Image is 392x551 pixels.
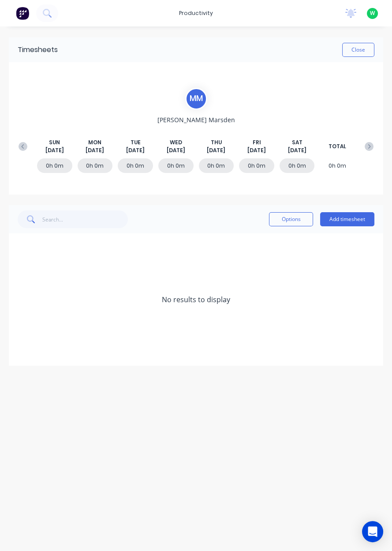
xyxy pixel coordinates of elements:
div: 0h 0m [199,158,234,173]
div: 0h 0m [78,158,113,173]
button: Add timesheet [320,212,374,226]
span: TOTAL [329,142,346,150]
span: THU [211,139,222,146]
span: [DATE] [167,146,185,154]
div: 0h 0m [320,158,355,173]
span: [PERSON_NAME] Marsden [157,115,235,124]
img: Factory [16,7,29,20]
div: 0h 0m [118,158,153,173]
div: Open Intercom Messenger [362,521,383,542]
span: [DATE] [247,146,266,154]
button: Options [269,212,313,226]
span: SAT [292,139,302,146]
span: MON [88,139,101,146]
div: 0h 0m [239,158,274,173]
span: [DATE] [288,146,306,154]
span: [DATE] [86,146,104,154]
span: [DATE] [207,146,225,154]
span: [DATE] [45,146,64,154]
div: No results to display [9,233,383,366]
span: W [370,9,375,17]
span: WED [170,139,182,146]
div: M M [185,88,207,110]
div: productivity [175,7,217,20]
div: Timesheets [18,45,58,55]
div: 0h 0m [280,158,315,173]
span: TUE [131,139,141,146]
span: FRI [252,139,261,146]
div: 0h 0m [37,158,72,173]
span: SUN [49,139,60,146]
button: Close [342,43,374,57]
input: Search... [42,210,128,228]
span: [DATE] [126,146,145,154]
div: 0h 0m [158,158,194,173]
